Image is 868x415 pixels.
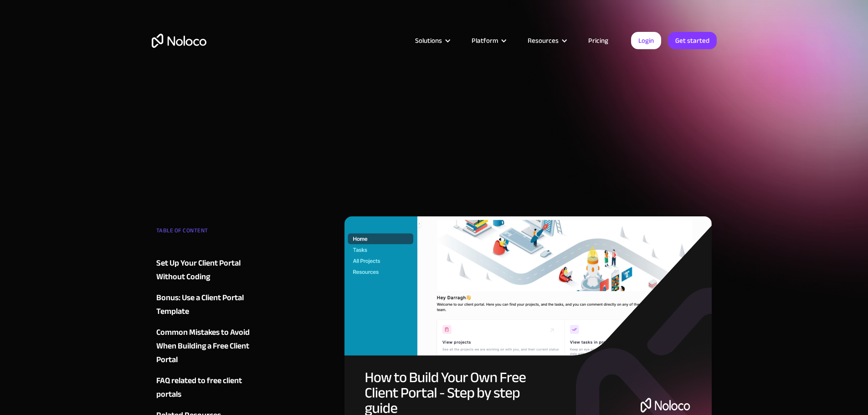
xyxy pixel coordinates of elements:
a: Get started [668,32,717,49]
a: Pricing [577,35,620,46]
a: Login [631,32,661,49]
a: Common Mistakes to Avoid When Building a Free Client Portal [156,326,267,367]
div: Resources [528,35,559,46]
div: Solutions [415,35,442,46]
div: Resources [516,35,577,46]
div: Solutions [404,35,460,46]
a: FAQ related to free client portals [156,374,267,401]
div: Platform [472,35,498,46]
div: TABLE OF CONTENT [156,224,267,242]
a: home [152,34,206,48]
div: Platform [460,35,516,46]
a: Bonus: Use a Client Portal Template [156,291,267,318]
a: Set Up Your Client Portal Without Coding [156,256,267,284]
